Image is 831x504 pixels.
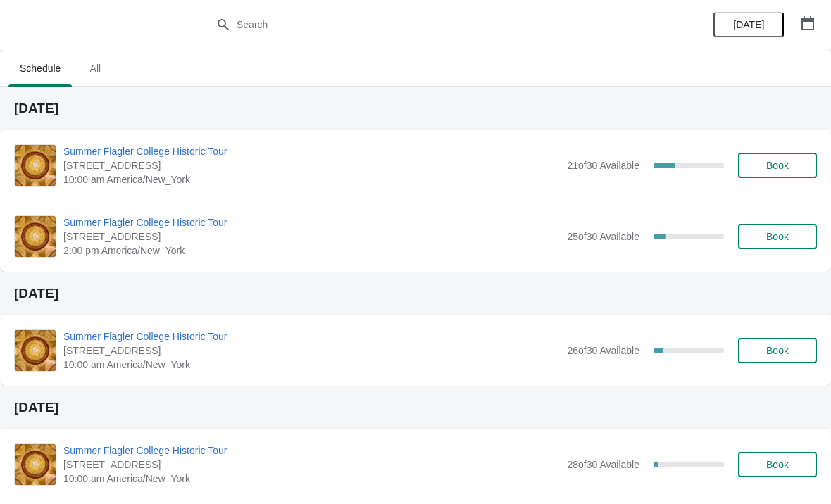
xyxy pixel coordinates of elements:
h2: [DATE] [14,101,817,115]
span: 28 of 30 Available [567,459,639,470]
span: 25 of 30 Available [567,231,639,242]
img: Summer Flagler College Historic Tour | 74 King Street, St. Augustine, FL, USA | 10:00 am America/... [15,330,56,371]
span: Book [766,459,789,470]
span: [STREET_ADDRESS] [63,158,560,172]
span: Schedule [8,56,72,81]
span: Summer Flagler College Historic Tour [63,144,560,158]
button: Book [738,224,817,249]
span: 10:00 am America/New_York [63,172,560,187]
span: All [77,56,113,81]
span: Book [766,345,789,356]
span: 21 of 30 Available [567,160,639,171]
span: Summer Flagler College Historic Tour [63,215,560,229]
h2: [DATE] [14,286,817,301]
span: [STREET_ADDRESS] [63,458,560,472]
img: Summer Flagler College Historic Tour | 74 King Street, St. Augustine, FL, USA | 2:00 pm America/N... [15,216,56,257]
button: Book [738,153,817,178]
span: [STREET_ADDRESS] [63,344,560,358]
h2: [DATE] [14,401,817,415]
button: [DATE] [713,12,784,37]
span: 26 of 30 Available [567,345,639,356]
img: Summer Flagler College Historic Tour | 74 King Street, St. Augustine, FL, USA | 10:00 am America/... [15,444,56,485]
span: Summer Flagler College Historic Tour [63,443,560,458]
span: 10:00 am America/New_York [63,472,560,486]
button: Book [738,452,817,477]
button: Book [738,338,817,363]
span: Summer Flagler College Historic Tour [63,329,560,344]
img: Summer Flagler College Historic Tour | 74 King Street, St. Augustine, FL, USA | 10:00 am America/... [15,145,56,186]
span: 10:00 am America/New_York [63,358,560,372]
input: Search [236,12,623,37]
span: 2:00 pm America/New_York [63,244,560,258]
span: Book [766,231,789,242]
span: [STREET_ADDRESS] [63,229,560,244]
span: [DATE] [733,19,764,30]
span: Book [766,160,789,171]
